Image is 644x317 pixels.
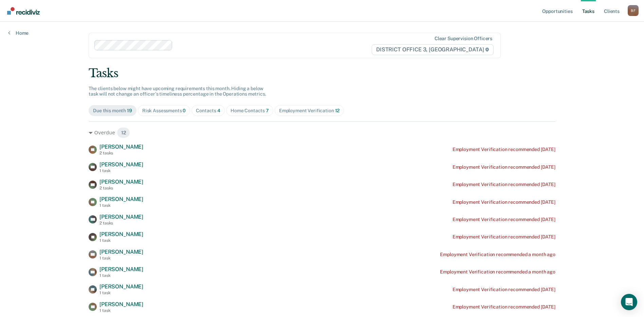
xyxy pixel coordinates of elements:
span: [PERSON_NAME] [99,179,143,185]
div: Employment Verification [279,108,339,114]
span: The clients below might have upcoming requirements this month. Hiding a below task will not chang... [89,86,266,97]
div: 1 task [99,256,143,261]
div: Employment Verification recommended [DATE] [453,164,555,170]
span: [PERSON_NAME] [99,266,143,272]
span: [PERSON_NAME] [99,196,143,202]
div: Risk Assessments [142,108,186,114]
div: 1 task [99,168,143,173]
div: Employment Verification recommended [DATE] [453,182,555,187]
div: Overdue 12 [89,127,555,138]
span: [PERSON_NAME] [99,249,143,255]
div: 1 task [99,273,143,278]
div: 2 tasks [99,186,143,190]
a: Home [8,30,29,36]
span: [PERSON_NAME] [99,161,143,168]
button: Profile dropdown button [628,5,639,16]
div: Employment Verification recommended [DATE] [453,304,555,310]
span: 0 [183,108,186,113]
span: [PERSON_NAME] [99,214,143,220]
div: Home Contacts [231,108,269,114]
div: Employment Verification recommended a month ago [440,252,555,257]
div: 2 tasks [99,221,143,226]
div: B F [628,5,639,16]
div: Employment Verification recommended [DATE] [453,287,555,293]
div: Clear supervision officers [435,36,492,41]
span: [PERSON_NAME] [99,283,143,290]
span: [PERSON_NAME] [99,144,143,150]
span: 4 [217,108,220,113]
div: 2 tasks [99,151,143,155]
div: Due this month [93,108,132,114]
span: 12 [335,108,340,113]
div: Employment Verification recommended [DATE] [453,217,555,222]
div: Employment Verification recommended [DATE] [453,147,555,152]
div: Contacts [196,108,220,114]
span: DISTRICT OFFICE 3, [GEOGRAPHIC_DATA] [372,44,494,55]
div: 1 task [99,238,143,243]
div: Employment Verification recommended [DATE] [453,199,555,205]
div: Open Intercom Messenger [621,294,637,310]
img: Recidiviz [7,7,40,15]
div: Tasks [89,66,555,80]
span: [PERSON_NAME] [99,231,143,237]
span: 12 [117,127,130,138]
div: 1 task [99,290,143,295]
div: Employment Verification recommended [DATE] [453,234,555,240]
span: [PERSON_NAME] [99,301,143,307]
div: 1 task [99,308,143,313]
div: Employment Verification recommended a month ago [440,269,555,275]
span: 7 [266,108,269,113]
div: 1 task [99,203,143,208]
span: 19 [127,108,132,113]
